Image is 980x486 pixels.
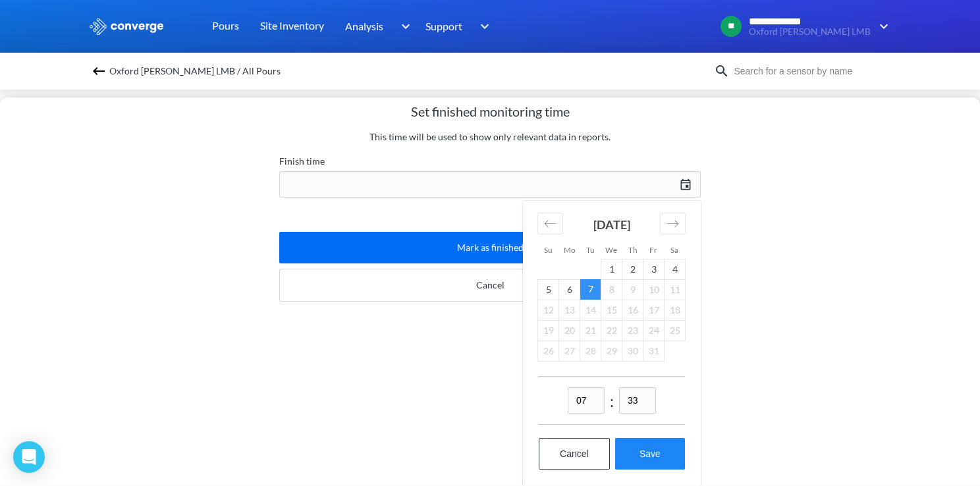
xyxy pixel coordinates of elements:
td: Not available. Tuesday, October 28, 2025 [580,340,601,361]
small: Tu [586,245,594,254]
td: Not available. Wednesday, October 29, 2025 [601,340,622,361]
td: Not available. Friday, October 10, 2025 [643,279,665,300]
td: Not available. Friday, October 17, 2025 [643,300,665,320]
img: downArrow.svg [393,18,414,34]
button: Mark as finished [279,232,701,263]
td: Not available. Saturday, October 18, 2025 [665,300,686,320]
td: Not available. Thursday, October 23, 2025 [622,320,643,340]
img: downArrow.svg [871,18,892,34]
input: hh [568,387,605,414]
img: downArrow.svg [472,18,493,34]
td: Not available. Monday, October 27, 2025 [559,340,580,361]
td: Wednesday, October 1, 2025 [601,259,622,279]
td: Not available. Tuesday, October 21, 2025 [580,320,601,340]
img: icon-search.svg [714,63,730,79]
small: Su [544,245,552,254]
td: Not available. Tuesday, October 14, 2025 [580,300,601,320]
img: logo_ewhite.svg [88,18,165,35]
small: We [605,245,617,254]
td: Not available. Saturday, October 25, 2025 [665,320,686,340]
small: Mo [564,245,575,254]
td: Sunday, October 5, 2025 [538,279,559,300]
div: Calendar [523,201,701,485]
td: Not available. Friday, October 31, 2025 [643,340,665,361]
span: Support [425,18,462,34]
div: Move forward to switch to the next month. [660,213,686,234]
div: Move backward to switch to the previous month. [537,213,563,234]
td: Not available. Saturday, October 11, 2025 [665,279,686,300]
td: Friday, October 3, 2025 [643,259,665,279]
button: Save [615,438,685,470]
td: Not available. Thursday, October 9, 2025 [622,279,643,300]
h2: Set finished monitoring time [279,103,701,119]
button: Cancel [279,269,701,302]
td: Monday, October 6, 2025 [559,279,580,300]
td: Not available. Sunday, October 19, 2025 [538,320,559,340]
strong: [DATE] [593,217,630,232]
input: Search for a sensor by name [730,64,889,78]
td: Not available. Sunday, October 12, 2025 [538,300,559,320]
td: Not available. Thursday, October 16, 2025 [622,300,643,320]
small: Sa [670,245,678,254]
span: Oxford [PERSON_NAME] LMB / All Pours [109,62,281,80]
td: Not available. Thursday, October 30, 2025 [622,340,643,361]
p: This time will be used to show only relevant data in reports. [279,130,701,144]
span: Oxford [PERSON_NAME] LMB [749,27,871,37]
small: Fr [649,245,657,254]
td: Not available. Sunday, October 26, 2025 [538,340,559,361]
td: Thursday, October 2, 2025 [622,259,643,279]
td: Not available. Monday, October 20, 2025 [559,320,580,340]
label: Finish time [279,153,701,169]
td: Not available. Wednesday, October 8, 2025 [601,279,622,300]
span: Analysis [345,18,383,34]
td: Not available. Wednesday, October 22, 2025 [601,320,622,340]
td: Not available. Monday, October 13, 2025 [559,300,580,320]
input: mm [619,387,656,414]
div: Open Intercom Messenger [13,441,45,473]
td: Not available. Wednesday, October 15, 2025 [601,300,622,320]
small: Th [628,245,637,254]
button: Cancel [539,438,610,470]
span: : [610,389,614,414]
td: Selected. Tuesday, October 7, 2025 [580,279,601,300]
td: Not available. Friday, October 24, 2025 [643,320,665,340]
img: backspace.svg [91,63,107,79]
td: Saturday, October 4, 2025 [665,259,686,279]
